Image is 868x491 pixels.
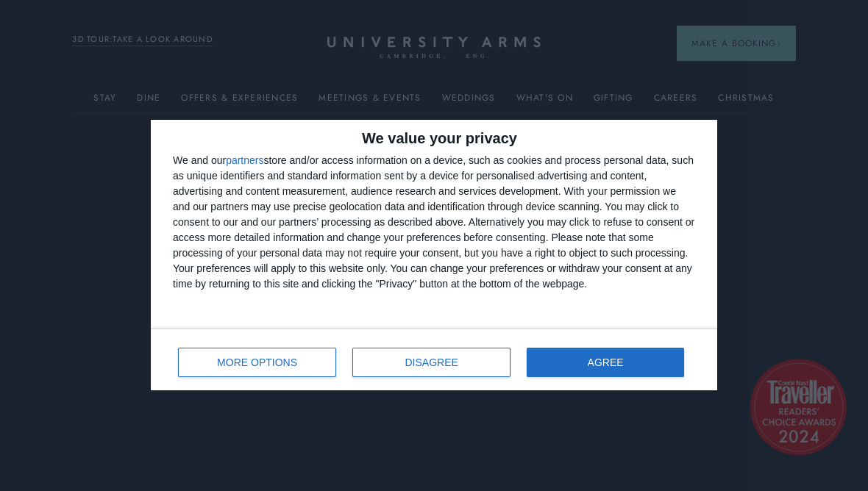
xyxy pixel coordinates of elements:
[588,357,624,368] span: AGREE
[352,348,511,377] button: DISAGREE
[173,131,695,146] h2: We value your privacy
[527,348,684,377] button: AGREE
[178,348,336,377] button: MORE OPTIONS
[173,153,695,292] div: We and our store and/or access information on a device, such as cookies and process personal data...
[405,357,458,368] span: DISAGREE
[151,120,717,390] div: qc-cmp2-ui
[226,155,263,165] button: partners
[217,357,297,368] span: MORE OPTIONS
